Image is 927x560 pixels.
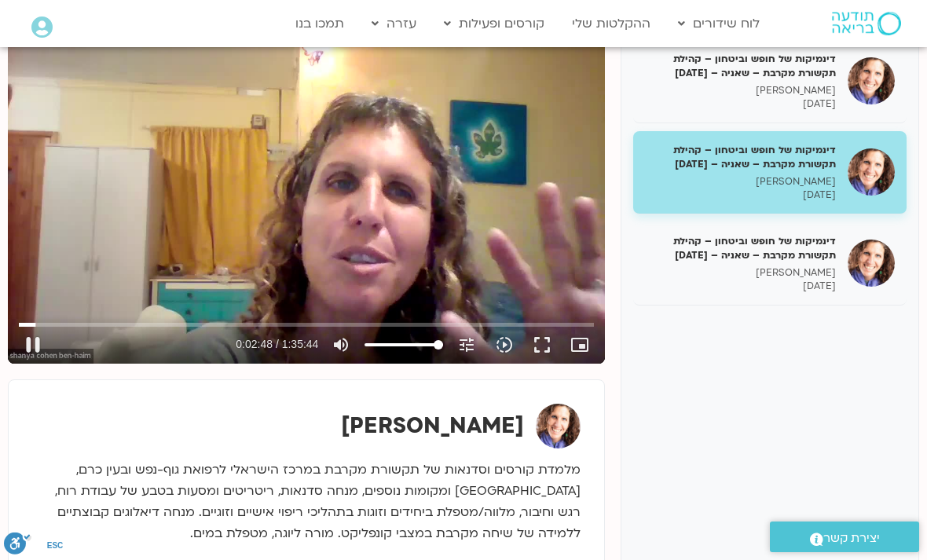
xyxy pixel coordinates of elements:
a: לוח שידורים [670,9,768,38]
strong: [PERSON_NAME] [341,411,524,441]
a: יצירת קשר [770,522,919,552]
h5: דינמיקות של חופש וביטחון – קהילת תקשורת מקרבת – שאניה – [DATE] [645,143,836,171]
p: מלמדת קורסים וסדנאות של תקשורת מקרבת במרכז הישראלי לרפואת גוף-נפש ובעין כרם, [GEOGRAPHIC_DATA] ומ... [32,459,581,544]
p: [DATE] [645,188,836,202]
span: יצירת קשר [823,528,880,549]
p: [PERSON_NAME] [645,84,836,97]
p: [DATE] [645,97,836,111]
a: עזרה [364,9,424,38]
p: [PERSON_NAME] [645,266,836,280]
img: דינמיקות של חופש וביטחון – קהילת תקשורת מקרבת – שאניה – 11/06/25 [848,148,895,196]
img: דינמיקות של חופש וביטחון – קהילת תקשורת מקרבת – שאניה – 18/06/25 [848,240,895,287]
a: תמכו בנו [288,9,352,38]
p: [PERSON_NAME] [645,175,836,188]
img: דינמיקות של חופש וביטחון – קהילת תקשורת מקרבת – שאניה – 04/06/25 [848,57,895,104]
p: [DATE] [645,280,836,293]
a: קורסים ופעילות [436,9,552,38]
h5: דינמיקות של חופש וביטחון – קהילת תקשורת מקרבת – שאניה – [DATE] [645,52,836,80]
img: תודעה בריאה [832,12,901,35]
h5: דינמיקות של חופש וביטחון – קהילת תקשורת מקרבת – שאניה – [DATE] [645,234,836,262]
img: שאנייה כהן בן חיים [536,404,581,448]
a: ההקלטות שלי [564,9,658,38]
